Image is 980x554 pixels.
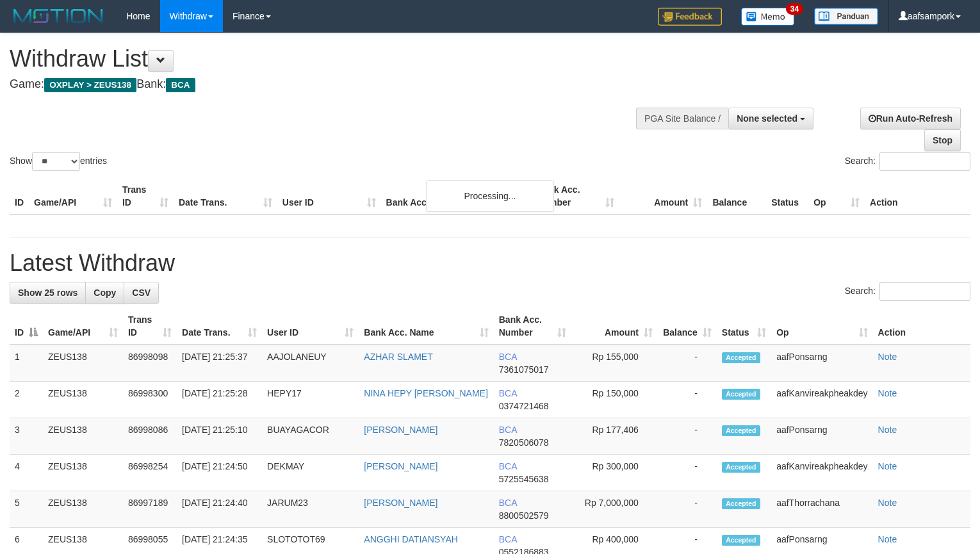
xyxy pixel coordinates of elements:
[18,288,78,298] span: Show 25 rows
[707,178,766,215] th: Balance
[364,388,487,398] a: NINA HEPY [PERSON_NAME]
[814,8,878,25] img: panduan.png
[571,345,658,382] td: Rp 155,000
[177,308,262,345] th: Date Trans.: activate to sort column ascending
[771,418,872,455] td: aafPonsarng
[262,308,359,345] th: User ID: activate to sort column ascending
[722,352,760,363] span: Accepted
[499,437,549,448] span: Copy 7820506078 to clipboard
[10,250,970,276] h1: Latest Withdraw
[10,282,86,304] a: Show 25 rows
[364,425,437,435] a: [PERSON_NAME]
[10,382,43,418] td: 2
[277,178,381,215] th: User ID
[10,491,43,528] td: 5
[499,474,549,484] span: Copy 5725545638 to clipboard
[10,418,43,455] td: 3
[722,498,760,509] span: Accepted
[262,455,359,491] td: DEKMAY
[571,382,658,418] td: Rp 150,000
[364,461,437,471] a: [PERSON_NAME]
[722,425,760,436] span: Accepted
[722,389,760,400] span: Accepted
[177,418,262,455] td: [DATE] 21:25:10
[166,78,195,92] span: BCA
[845,282,970,301] label: Search:
[10,178,29,215] th: ID
[364,534,458,544] a: ANGGHI DATIANSYAH
[658,491,717,528] td: -
[658,308,717,345] th: Balance: activate to sort column ascending
[658,345,717,382] td: -
[860,108,961,129] a: Run Auto-Refresh
[619,178,707,215] th: Amount
[123,308,177,345] th: Trans ID: activate to sort column ascending
[499,425,517,435] span: BCA
[771,345,872,382] td: aafPonsarng
[10,455,43,491] td: 4
[10,6,107,26] img: MOTION_logo.png
[771,382,872,418] td: aafKanvireakpheakdey
[123,418,177,455] td: 86998086
[10,345,43,382] td: 1
[359,308,493,345] th: Bank Acc. Name: activate to sort column ascending
[262,345,359,382] td: AAJOLANEUY
[737,113,797,124] span: None selected
[10,46,641,72] h1: Withdraw List
[658,382,717,418] td: -
[878,498,897,508] a: Note
[499,534,517,544] span: BCA
[494,308,571,345] th: Bank Acc. Number: activate to sort column ascending
[177,382,262,418] td: [DATE] 21:25:28
[29,178,117,215] th: Game/API
[879,152,970,171] input: Search:
[571,418,658,455] td: Rp 177,406
[771,491,872,528] td: aafThorrachana
[722,535,760,546] span: Accepted
[845,152,970,171] label: Search:
[262,382,359,418] td: HEPY17
[174,178,277,215] th: Date Trans.
[10,152,107,171] label: Show entries
[177,345,262,382] td: [DATE] 21:25:37
[43,491,123,528] td: ZEUS138
[32,152,80,171] select: Showentries
[722,462,760,473] span: Accepted
[10,78,641,91] h4: Game: Bank:
[571,455,658,491] td: Rp 300,000
[878,534,897,544] a: Note
[658,418,717,455] td: -
[728,108,813,129] button: None selected
[808,178,865,215] th: Op
[123,491,177,528] td: 86997189
[786,3,803,15] span: 34
[123,345,177,382] td: 86998098
[878,388,897,398] a: Note
[177,491,262,528] td: [DATE] 21:24:40
[924,129,961,151] a: Stop
[177,455,262,491] td: [DATE] 21:24:50
[771,308,872,345] th: Op: activate to sort column ascending
[741,8,795,26] img: Button%20Memo.svg
[658,8,722,26] img: Feedback.jpg
[117,178,174,215] th: Trans ID
[43,308,123,345] th: Game/API: activate to sort column ascending
[771,455,872,491] td: aafKanvireakpheakdey
[499,498,517,508] span: BCA
[499,461,517,471] span: BCA
[381,178,532,215] th: Bank Acc. Name
[499,364,549,375] span: Copy 7361075017 to clipboard
[873,308,970,345] th: Action
[10,308,43,345] th: ID: activate to sort column descending
[499,352,517,362] span: BCA
[262,491,359,528] td: JARUM23
[879,282,970,301] input: Search:
[94,288,116,298] span: Copy
[766,178,808,215] th: Status
[262,418,359,455] td: BUAYAGACOR
[499,510,549,521] span: Copy 8800502579 to clipboard
[364,498,437,508] a: [PERSON_NAME]
[878,352,897,362] a: Note
[532,178,619,215] th: Bank Acc. Number
[44,78,136,92] span: OXPLAY > ZEUS138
